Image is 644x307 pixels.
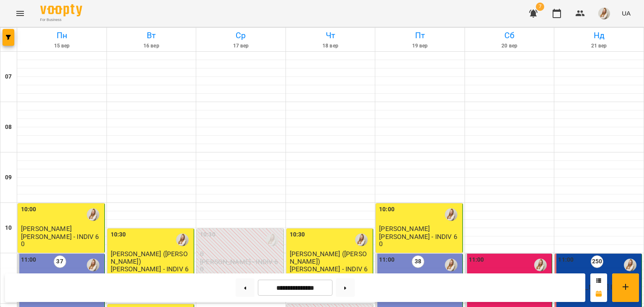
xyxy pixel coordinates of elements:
button: Menu [10,3,30,24]
h6: 10 [5,223,12,233]
h6: Чт [287,29,374,42]
h6: Пт [377,29,463,42]
h6: 09 [5,173,12,182]
span: [PERSON_NAME] ([PERSON_NAME]) [111,250,188,265]
label: 11:00 [558,255,574,265]
h6: 15 вер [18,42,105,50]
span: [PERSON_NAME] [21,225,72,233]
label: 11:00 [469,255,484,265]
p: [PERSON_NAME] - INDIV 60 [111,265,192,280]
h6: 19 вер [377,42,463,50]
label: 38 [412,255,424,268]
h6: 08 [5,123,12,132]
button: UA [618,5,634,21]
img: Voopty Logo [40,4,82,16]
label: 10:00 [379,205,395,214]
h6: 18 вер [287,42,374,50]
label: 10:30 [111,230,126,239]
img: Адамович Вікторія [266,234,278,246]
h6: Нд [556,29,642,42]
label: 10:30 [290,230,305,239]
h6: 16 вер [108,42,195,50]
span: For Business [40,17,82,23]
label: 11:00 [21,255,36,265]
img: Адамович Вікторія [355,234,368,246]
p: [PERSON_NAME] - INDIV 60 [379,233,461,248]
img: Адамович Вікторія [87,259,99,271]
h6: Вт [108,29,195,42]
p: [PERSON_NAME] - INDIV 60 [21,233,103,248]
label: 37 [54,255,66,268]
span: UA [622,9,631,18]
h6: Ср [197,29,284,42]
img: db46d55e6fdf8c79d257263fe8ff9f52.jpeg [598,8,610,19]
label: 250 [591,255,603,268]
span: [PERSON_NAME] ([PERSON_NAME]) [290,250,367,265]
p: [PERSON_NAME] - INDIV 60 [200,258,282,273]
label: 11:00 [379,255,395,265]
label: 10:30 [200,230,216,239]
span: 7 [536,3,544,11]
img: Адамович Вікторія [624,259,636,271]
img: Адамович Вікторія [534,259,547,271]
span: [PERSON_NAME] [379,225,430,233]
p: 0 [200,250,282,257]
h6: 20 вер [466,42,553,50]
h6: Сб [466,29,553,42]
p: [PERSON_NAME] - INDIV 60 [290,265,371,280]
h6: Пн [18,29,105,42]
h6: 17 вер [197,42,284,50]
label: 10:00 [21,205,36,214]
img: Адамович Вікторія [176,234,189,246]
img: Адамович Вікторія [445,208,457,221]
img: Адамович Вікторія [445,259,457,271]
img: Адамович Вікторія [87,208,99,221]
h6: 07 [5,72,12,81]
h6: 21 вер [556,42,642,50]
